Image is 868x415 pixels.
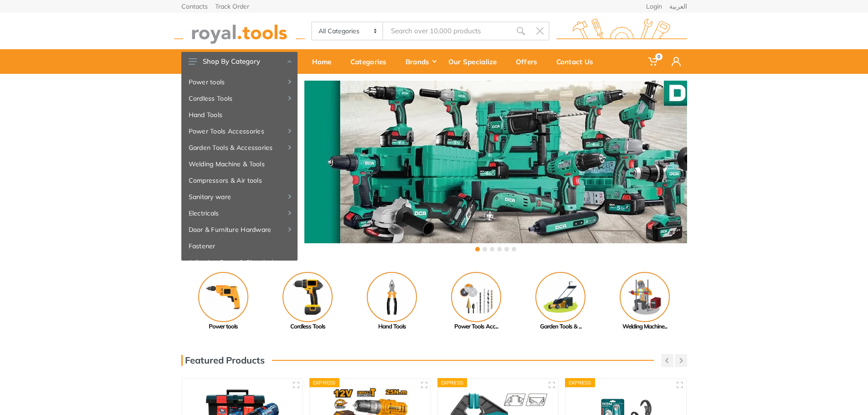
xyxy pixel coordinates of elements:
[519,322,603,331] div: Garden Tools & ...
[535,272,586,322] img: Royal - Garden Tools & Accessories
[181,254,298,271] a: Adhesive, Spray & Chemical
[620,272,670,322] img: Royal - Welding Machine & Tools
[442,52,509,71] div: Our Specialize
[655,53,663,60] span: 0
[442,49,509,74] a: Our Specialize
[181,272,266,331] a: Power tools
[350,272,434,331] a: Hand Tools
[181,156,298,172] a: Welding Machine & Tools
[550,49,606,74] a: Contact Us
[603,272,687,331] a: Welding Machine...
[642,49,665,74] a: 0
[181,221,298,238] a: Door & Furniture Hardware
[181,172,298,189] a: Compressors & Air tools
[266,272,350,331] a: Cordless Tools
[306,49,344,74] a: Home
[434,322,519,331] div: Power Tools Acc...
[344,52,399,71] div: Categories
[437,378,467,387] div: Express
[603,322,687,331] div: Welding Machine...
[556,19,687,44] img: royal.tools Logo
[181,205,298,221] a: Electricals
[550,52,606,71] div: Contact Us
[181,74,298,90] a: Power tools
[519,272,603,331] a: Garden Tools & ...
[174,19,305,44] img: royal.tools Logo
[509,52,550,71] div: Offers
[306,52,344,71] div: Home
[181,355,265,366] h3: Featured Products
[344,49,399,74] a: Categories
[181,90,298,107] a: Cordless Tools
[367,272,417,322] img: Royal - Hand Tools
[669,3,687,10] a: العربية
[181,238,298,254] a: Fastener
[181,107,298,123] a: Hand Tools
[451,272,501,322] img: Royal - Power Tools Accessories
[509,49,550,74] a: Offers
[565,378,595,387] div: Express
[350,322,434,331] div: Hand Tools
[646,3,662,10] a: Login
[215,3,249,10] a: Track Order
[312,22,384,40] select: Category
[266,322,350,331] div: Cordless Tools
[181,322,266,331] div: Power tools
[181,123,298,139] a: Power Tools Accessories
[181,139,298,156] a: Garden Tools & Accessories
[383,21,511,41] input: Site search
[399,52,442,71] div: Brands
[309,378,339,387] div: Express
[434,272,519,331] a: Power Tools Acc...
[282,272,333,322] img: Royal - Cordless Tools
[198,272,248,322] img: Royal - Power tools
[181,189,298,205] a: Sanitary ware
[181,3,208,10] a: Contacts
[181,52,298,71] button: Shop By Category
